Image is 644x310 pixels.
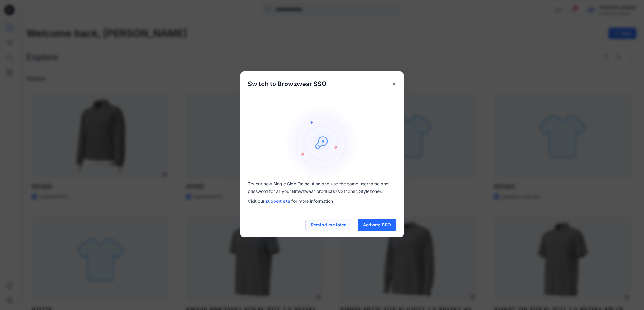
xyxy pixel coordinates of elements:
button: Remind me later [305,219,351,231]
button: Close [389,78,400,90]
h5: Switch to Browzwear SSO [240,71,334,97]
a: support site [266,198,290,204]
p: Visit our for more information [248,198,396,204]
p: Try our new Single Sign On solution and use the same username and password for all your Browzwear... [248,180,396,195]
img: onboarding-sz2.1ef2cb9c.svg [284,104,360,180]
button: Activate SSO [358,219,396,231]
